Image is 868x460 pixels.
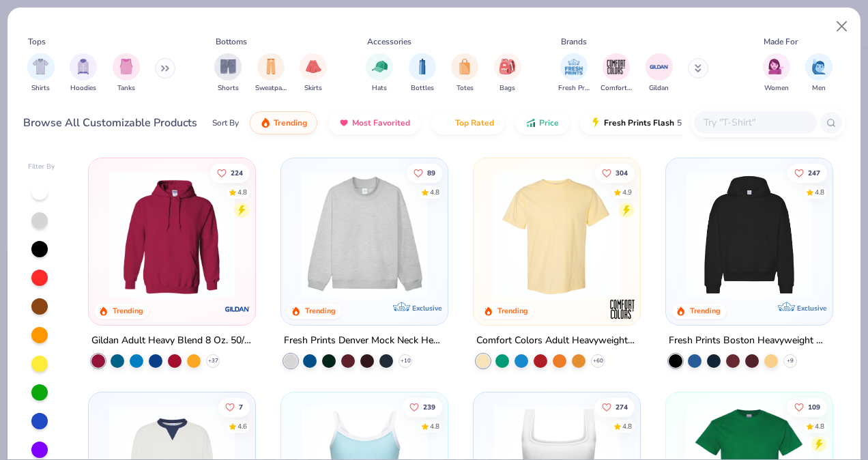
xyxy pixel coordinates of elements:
[558,53,590,94] div: filter for Fresh Prints
[646,53,673,94] div: filter for Gildan
[808,169,820,176] span: 247
[409,53,436,94] div: filter for Bottles
[366,53,393,94] div: filter for Hats
[328,111,420,134] button: Most Favorited
[255,53,287,94] button: filter button
[28,35,46,48] div: Tops
[622,187,632,197] div: 4.9
[224,296,251,323] img: Gildan logo
[457,83,474,94] span: Totes
[604,117,674,128] span: Fresh Prints Flash
[407,163,442,182] button: Like
[28,162,55,172] div: Filter By
[401,357,411,365] span: + 10
[31,83,50,94] span: Shirts
[403,397,442,416] button: Like
[455,117,494,128] span: Top Rated
[601,83,632,94] span: Comfort Colors
[805,53,833,94] button: filter button
[669,332,830,349] div: Fresh Prints Boston Heavyweight Hoodie
[561,35,587,48] div: Brands
[811,59,826,74] img: Men Image
[415,59,430,74] img: Bottles Image
[91,332,252,349] div: Gildan Adult Heavy Blend 8 Oz. 50/50 Hooded Sweatshirt
[70,53,97,94] button: filter button
[33,59,48,74] img: Shirts Image
[27,53,55,94] div: filter for Shirts
[216,35,247,48] div: Bottoms
[214,53,242,94] button: filter button
[815,187,824,197] div: 4.8
[763,53,790,94] div: filter for Women
[306,59,321,74] img: Skirts Image
[815,421,824,431] div: 4.8
[372,83,387,94] span: Hats
[255,53,287,94] div: filter for Sweatpants
[764,35,798,48] div: Made For
[649,57,669,77] img: Gildan Image
[580,111,738,134] button: Fresh Prints Flash5 day delivery
[263,59,278,74] img: Sweatpants Image
[300,53,327,94] div: filter for Skirts
[829,14,855,40] button: Close
[431,111,504,134] button: Top Rated
[539,117,559,128] span: Price
[515,111,569,134] button: Price
[117,83,135,94] span: Tanks
[763,53,790,94] button: filter button
[622,421,632,431] div: 4.8
[409,53,436,94] button: filter button
[434,172,573,298] img: a90f7c54-8796-4cb2-9d6e-4e9644cfe0fe
[609,296,636,323] img: Comfort Colors logo
[677,115,727,131] span: 5 day delivery
[102,172,242,298] img: 01756b78-01f6-4cc6-8d8a-3c30c1a0c8ac
[212,117,239,129] div: Sort By
[300,53,327,94] button: filter button
[284,332,445,349] div: Fresh Prints Denver Mock Neck Heavyweight Sweatshirt
[214,53,242,94] div: filter for Shorts
[372,59,388,74] img: Hats Image
[27,53,55,94] button: filter button
[680,172,819,298] img: 91acfc32-fd48-4d6b-bdad-a4c1a30ac3fc
[787,357,794,365] span: + 9
[238,187,248,197] div: 4.8
[626,172,765,298] img: e55d29c3-c55d-459c-bfd9-9b1c499ab3c6
[430,187,439,197] div: 4.8
[423,403,435,410] span: 239
[304,83,322,94] span: Skirts
[812,83,826,94] span: Men
[338,117,349,128] img: most_fav.gif
[220,59,236,74] img: Shorts Image
[119,59,134,74] img: Tanks Image
[590,117,601,128] img: flash.gif
[457,59,472,74] img: Totes Image
[366,53,393,94] button: filter button
[616,403,628,410] span: 274
[113,53,140,94] button: filter button
[702,115,807,130] input: Try "T-Shirt"
[295,172,434,298] img: f5d85501-0dbb-4ee4-b115-c08fa3845d83
[113,53,140,94] div: filter for Tanks
[231,169,244,176] span: 224
[412,304,442,313] span: Exclusive
[808,403,820,410] span: 109
[796,304,826,313] span: Exclusive
[411,83,434,94] span: Bottles
[787,163,827,182] button: Like
[451,53,478,94] button: filter button
[764,83,789,94] span: Women
[592,357,603,365] span: + 60
[76,59,91,74] img: Hoodies Image
[451,53,478,94] div: filter for Totes
[500,83,515,94] span: Bags
[558,53,590,94] button: filter button
[487,172,626,298] img: 029b8af0-80e6-406f-9fdc-fdf898547912
[564,57,584,77] img: Fresh Prints Image
[70,83,96,94] span: Hoodies
[616,169,628,176] span: 304
[768,59,784,74] img: Women Image
[260,117,271,128] img: trending.gif
[646,53,673,94] button: filter button
[558,83,590,94] span: Fresh Prints
[255,83,287,94] span: Sweatpants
